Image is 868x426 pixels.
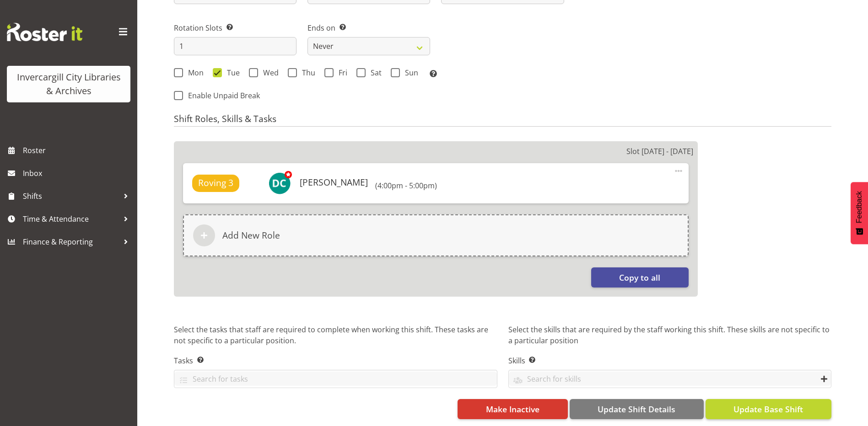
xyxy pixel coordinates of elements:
p: Select the tasks that staff are required to complete when working this shift. These tasks are not... [174,324,497,348]
span: Copy to all [619,272,660,283]
span: Thu [297,68,315,77]
span: Enable Unpaid Break [183,91,260,100]
span: Update Base Shift [733,403,803,415]
label: Skills [508,355,832,366]
span: Time & Attendance [23,212,119,226]
div: Invercargill City Libraries & Archives [16,70,121,98]
span: Finance & Reporting [23,235,119,249]
span: Make Inactive [486,403,539,415]
label: Tasks [174,355,497,366]
span: Feedback [855,191,863,223]
button: Copy to all [591,267,689,288]
p: Select the skills that are required by the staff working this shift. These skills are not specifi... [508,324,832,348]
span: Inbox [23,166,133,180]
span: Fri [334,68,347,77]
h4: Shift Roles, Skills & Tasks [174,114,831,127]
h6: Add New Role [222,230,280,241]
span: Roving 3 [198,176,233,190]
span: Sat [366,68,382,77]
span: Shifts [23,189,119,203]
h6: [PERSON_NAME] [300,177,368,187]
button: Make Inactive [458,399,567,419]
button: Feedback - Show survey [851,182,868,244]
button: Update Shift Details [570,399,704,419]
span: Wed [258,68,279,77]
span: Update Shift Details [598,403,675,415]
input: E.g. 7 [174,37,297,55]
input: Search for tasks [174,372,497,386]
p: Slot [DATE] - [DATE] [626,146,693,157]
input: Search for skills [509,372,831,386]
span: Mon [183,68,204,77]
span: Sun [400,68,418,77]
button: Update Base Shift [706,399,831,419]
img: donald-cunningham11616.jpg [269,172,291,194]
span: Roster [23,144,133,157]
span: Tue [222,68,240,77]
label: Rotation Slots [174,22,297,33]
label: Ends on [307,22,430,33]
img: Rosterit website logo [7,23,82,41]
h6: (4:00pm - 5:00pm) [375,181,437,190]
